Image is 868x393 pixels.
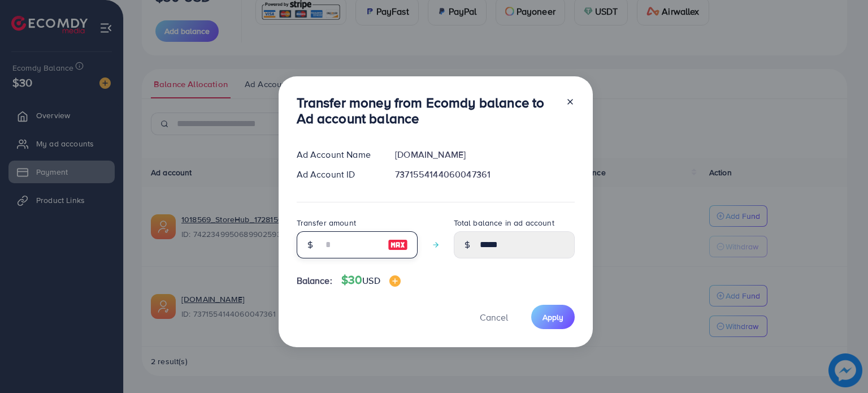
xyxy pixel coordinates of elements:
h4: $30 [341,273,401,287]
div: Ad Account Name [288,148,387,161]
div: 7371554144060047361 [386,168,583,181]
label: Transfer amount [297,217,356,228]
label: Total balance in ad account [454,217,554,228]
h3: Transfer money from Ecomdy balance to Ad account balance [297,94,557,127]
span: USD [362,274,380,287]
span: Balance: [297,274,332,287]
img: image [388,238,408,252]
div: Ad Account ID [288,168,387,181]
button: Apply [531,305,575,329]
button: Cancel [466,305,522,329]
span: Apply [542,312,563,323]
div: [DOMAIN_NAME] [386,148,583,161]
img: image [389,275,401,287]
span: Cancel [480,311,508,323]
